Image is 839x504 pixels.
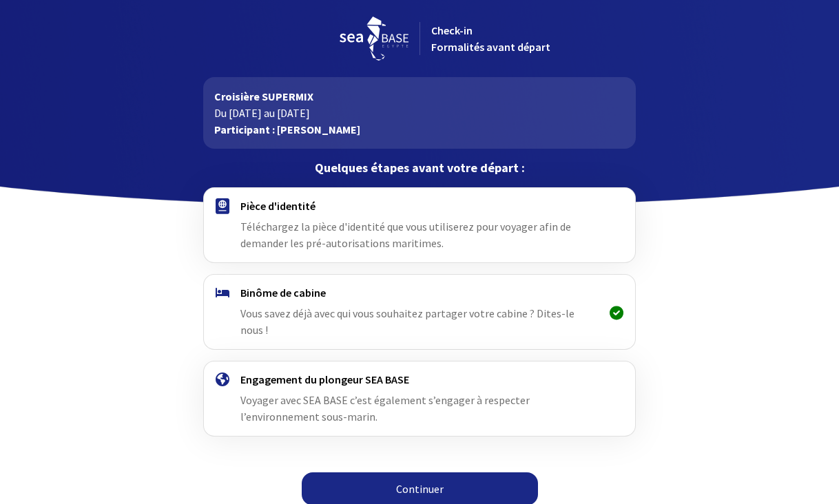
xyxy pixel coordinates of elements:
[340,17,408,61] img: logo_seabase.svg
[240,199,598,213] h4: Pièce d'identité
[240,306,574,337] span: Vous savez déjà avec qui vous souhaitez partager votre cabine ? Dites-le nous !
[240,286,598,300] h4: Binôme de cabine
[214,88,624,105] p: Croisière SUPERMIX
[431,23,550,54] span: Check-in Formalités avant départ
[216,198,229,214] img: passport.svg
[216,372,229,386] img: engagement.svg
[240,372,598,386] h4: Engagement du plongeur SEA BASE
[203,160,635,176] p: Quelques étapes avant votre départ :
[240,220,571,250] span: Téléchargez la pièce d'identité que vous utiliserez pour voyager afin de demander les pré-autoris...
[214,105,624,121] p: Du [DATE] au [DATE]
[214,121,624,138] p: Participant : [PERSON_NAME]
[240,393,530,423] span: Voyager avec SEA BASE c’est également s’engager à respecter l’environnement sous-marin.
[216,288,229,297] img: binome.svg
